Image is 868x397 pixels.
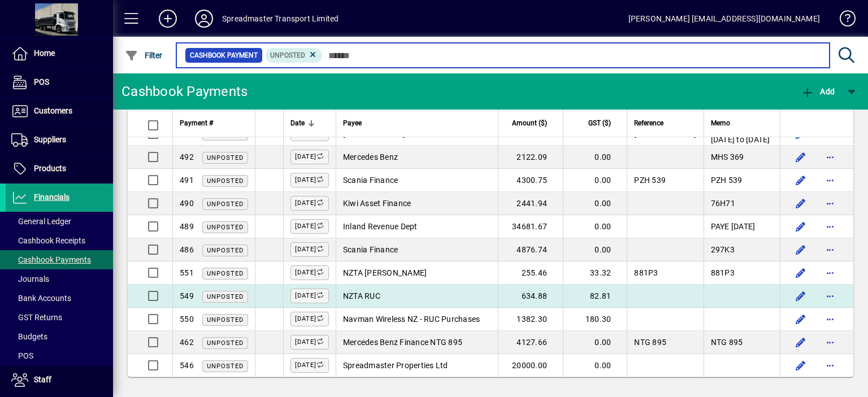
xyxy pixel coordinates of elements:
[821,148,839,166] button: More options
[711,117,730,129] span: Memo
[563,308,627,331] td: 180.30
[125,51,163,60] span: Filter
[711,199,735,208] span: 76H71
[11,332,47,341] span: Budgets
[498,285,563,308] td: 634.88
[122,45,166,66] button: Filter
[207,316,244,324] span: Unposted
[343,152,398,162] span: Mercedes Benz
[792,356,810,374] button: Edit
[180,152,194,162] span: 492
[563,354,627,377] td: 0.00
[563,285,627,308] td: 82.81
[207,154,244,162] span: Unposted
[343,199,411,208] span: Kiwi Asset Finance
[207,247,244,254] span: Unposted
[821,171,839,189] button: More options
[6,327,113,346] a: Budgets
[190,50,258,61] span: Cashbook Payment
[711,245,735,254] span: 297K3
[6,366,113,394] a: Staff
[207,363,244,370] span: Unposted
[270,51,305,59] span: Unposted
[180,222,194,231] span: 489
[207,131,244,138] span: Unposted
[343,176,398,185] span: Scania Finance
[821,194,839,212] button: More options
[290,219,329,234] label: [DATE]
[498,354,563,377] td: 20000.00
[207,224,244,231] span: Unposted
[290,173,329,187] label: [DATE]
[11,236,85,245] span: Cashbook Receipts
[266,48,323,63] mat-chip: Transaction status: Unposted
[6,212,113,231] a: General Ledger
[711,222,756,231] span: PAYE [DATE]
[505,117,558,129] div: Amount ($)
[498,331,563,354] td: 4127.66
[792,333,810,351] button: Edit
[563,192,627,215] td: 0.00
[563,331,627,354] td: 0.00
[34,164,66,173] span: Products
[711,152,744,162] span: MHS 369
[186,8,222,29] button: Profile
[6,231,113,250] a: Cashbook Receipts
[290,312,329,326] label: [DATE]
[563,215,627,238] td: 0.00
[34,77,49,86] span: POS
[6,289,113,308] a: Bank Accounts
[290,117,329,129] div: Date
[498,238,563,261] td: 4876.74
[343,315,480,324] span: Navman Wireless NZ - RUC Purchases
[821,241,839,259] button: More options
[498,169,563,192] td: 4300.75
[792,241,810,259] button: Edit
[343,361,448,370] span: Spreadmaster Properties Ltd
[180,117,213,129] span: Payment #
[821,356,839,374] button: More options
[6,308,113,327] a: GST Returns
[563,238,627,261] td: 0.00
[207,339,244,347] span: Unposted
[792,194,810,212] button: Edit
[150,8,186,29] button: Add
[180,129,194,138] span: 308
[821,217,839,235] button: More options
[6,40,113,68] a: Home
[821,287,839,305] button: More options
[343,268,427,277] span: NZTA [PERSON_NAME]
[6,126,113,154] a: Suppliers
[343,245,398,254] span: Scania Finance
[563,261,627,285] td: 33.32
[498,146,563,169] td: 2122.09
[180,291,194,300] span: 549
[34,49,55,58] span: Home
[343,291,380,300] span: NZTA RUC
[588,117,611,129] span: GST ($)
[34,135,66,144] span: Suppliers
[6,155,113,183] a: Products
[343,117,491,129] div: Payee
[207,270,244,277] span: Unposted
[6,68,113,97] a: POS
[821,310,839,328] button: More options
[821,125,839,143] button: More options
[11,217,71,226] span: General Ledger
[512,117,547,129] span: Amount ($)
[180,315,194,324] span: 550
[11,294,71,303] span: Bank Accounts
[634,176,666,185] span: PZH 539
[711,268,735,277] span: 881P3
[6,346,113,365] a: POS
[290,265,329,280] label: [DATE]
[792,217,810,235] button: Edit
[711,338,743,347] span: NTG 895
[792,287,810,305] button: Edit
[207,200,244,208] span: Unposted
[498,215,563,238] td: 34681.67
[798,81,837,102] button: Add
[792,310,810,328] button: Edit
[34,106,72,115] span: Customers
[792,171,810,189] button: Edit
